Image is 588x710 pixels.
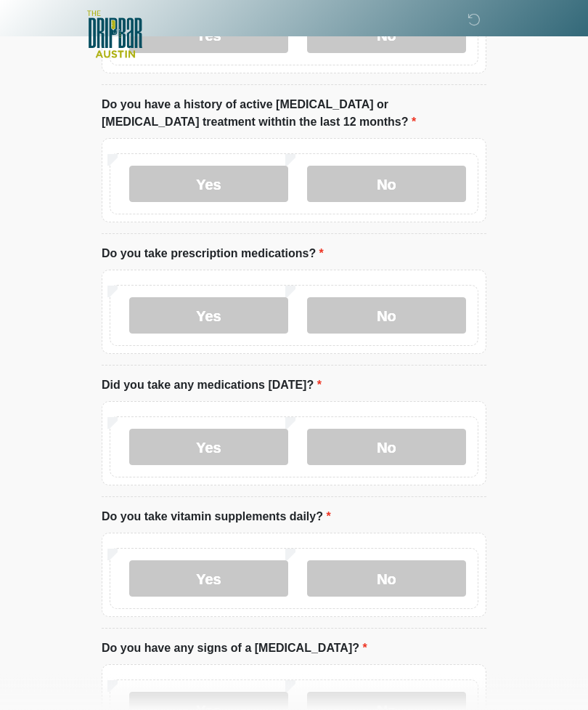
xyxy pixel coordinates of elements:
label: No [307,298,466,334]
label: Yes [129,561,288,597]
label: Do you have a history of active [MEDICAL_DATA] or [MEDICAL_DATA] treatment withtin the last 12 mo... [102,97,486,132]
label: No [307,561,466,597]
label: Yes [129,429,288,466]
label: Do you have any signs of a [MEDICAL_DATA]? [102,640,367,658]
label: Did you take any medications [DATE]? [102,377,322,395]
label: Yes [129,166,288,203]
label: No [307,429,466,466]
label: Yes [129,298,288,334]
img: The DRIPBaR - Austin The Domain Logo [87,11,142,58]
label: No [307,166,466,203]
label: Do you take prescription medications? [102,246,324,263]
label: Do you take vitamin supplements daily? [102,509,331,526]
